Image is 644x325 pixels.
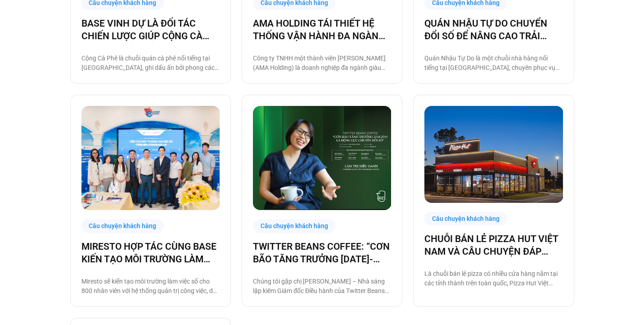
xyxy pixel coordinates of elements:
[424,233,563,258] a: CHUỖI BÁN LẺ PIZZA HUT VIỆT NAM VÀ CÂU CHUYỆN ĐÁP ỨNG NHU CẦU TUYỂN DỤNG CÙNG BASE E-HIRING
[253,219,336,233] div: Câu chuyện khách hàng
[81,106,220,210] img: miresto kiến tạo môi trường làm việc số cùng base.vn
[424,269,563,288] p: Là chuỗi bán lẻ pizza có nhiều cửa hàng nằm tại các tỉnh thành trên toàn quốc, Pizza Hut Việt Nam...
[81,17,220,42] a: BASE VINH DỰ LÀ ĐỐI TÁC CHIẾN LƯỢC GIÚP CỘNG CÀ PHÊ CHUYỂN ĐỔI SỐ VẬN HÀNH!
[81,54,220,73] p: Cộng Cà Phê là chuỗi quán cà phê nổi tiếng tại [GEOGRAPHIC_DATA], ghi dấu ấn bởi phong cách thiết...
[81,277,220,296] p: Miresto sẽ kiến tạo môi trường làm việc số cho 800 nhân viên với hệ thống quản trị công việc, dự ...
[253,54,391,73] p: Công ty TNHH một thành viên [PERSON_NAME] (AMA Holding) là doanh nghiệp đa ngành giàu tiềm lực, h...
[424,17,563,42] a: QUÁN NHẬU TỰ DO CHUYỂN ĐỔI SỐ ĐỂ NÂNG CAO TRẢI NGHIỆM CHO 1000 NHÂN SỰ
[81,219,164,233] div: Câu chuyện khách hàng
[253,240,391,265] a: TWITTER BEANS COFFEE: “CƠN BÃO TĂNG TRƯỞNG [DATE]-[DATE] LÀ ĐỘNG LỰC CHUYỂN ĐỔI SỐ”
[424,54,563,73] p: Quán Nhậu Tự Do là một chuỗi nhà hàng nổi tiếng tại [GEOGRAPHIC_DATA], chuyên phục vụ các món nhậ...
[81,106,220,210] a: miresto kiến tạo môi trường làm việc số cùng base.vn
[253,277,391,296] p: Chúng tôi gặp chị [PERSON_NAME] – Nhà sáng lập kiêm Giám đốc Điều hành của Twitter Beans Coffee t...
[81,240,220,265] a: MIRESTO HỢP TÁC CÙNG BASE KIẾN TẠO MÔI TRƯỜNG LÀM VIỆC SỐ
[253,17,391,42] a: AMA HOLDING TÁI THIẾT HỆ THỐNG VẬN HÀNH ĐA NGÀNH CÙNG [DOMAIN_NAME]
[424,212,507,226] div: Câu chuyện khách hàng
